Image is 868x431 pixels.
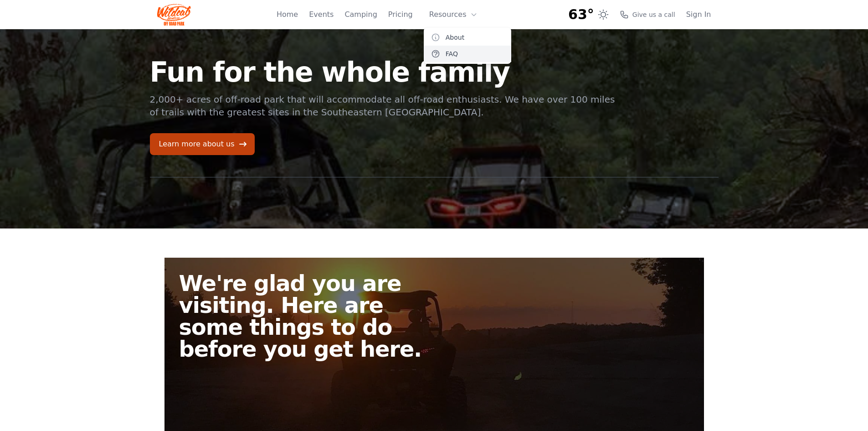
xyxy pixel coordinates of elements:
a: Learn more about us [150,133,255,155]
a: FAQ [424,46,511,62]
a: Give us a call [620,10,675,19]
img: Wildcat Logo [157,4,191,26]
span: Give us a call [632,10,675,19]
span: 63° [568,6,594,23]
a: About [424,29,511,46]
a: Sign In [686,9,711,20]
a: Camping [344,9,377,20]
a: Pricing [388,9,413,20]
p: 2,000+ acres of off-road park that will accommodate all off-road enthusiasts. We have over 100 mi... [150,93,616,119]
h1: Fun for the whole family [150,58,616,86]
a: Home [277,9,298,20]
button: Resources [424,5,483,24]
h2: We're glad you are visiting. Here are some things to do before you get here. [179,272,442,360]
a: Events [309,9,334,20]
